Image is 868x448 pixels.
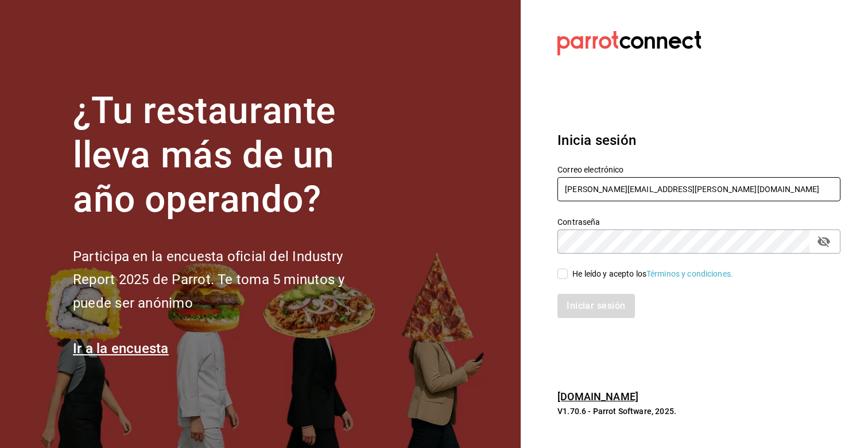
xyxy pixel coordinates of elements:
h2: Participa en la encuesta oficial del Industry Report 2025 de Parrot. Te toma 5 minutos y puede se... [73,245,383,315]
input: Ingresa tu correo electrónico [557,177,840,201]
label: Contraseña [557,218,840,226]
div: He leído y acepto los [572,268,733,280]
h3: Inicia sesión [557,130,840,151]
a: Términos y condiciones. [646,269,733,278]
button: passwordField [814,232,834,251]
h1: ¿Tu restaurante lleva más de un año operando? [73,89,383,221]
label: Correo electrónico [557,166,840,174]
a: Ir a la encuesta [73,340,169,357]
p: V1.70.6 - Parrot Software, 2025. [557,405,840,417]
a: [DOMAIN_NAME] [557,390,638,403]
